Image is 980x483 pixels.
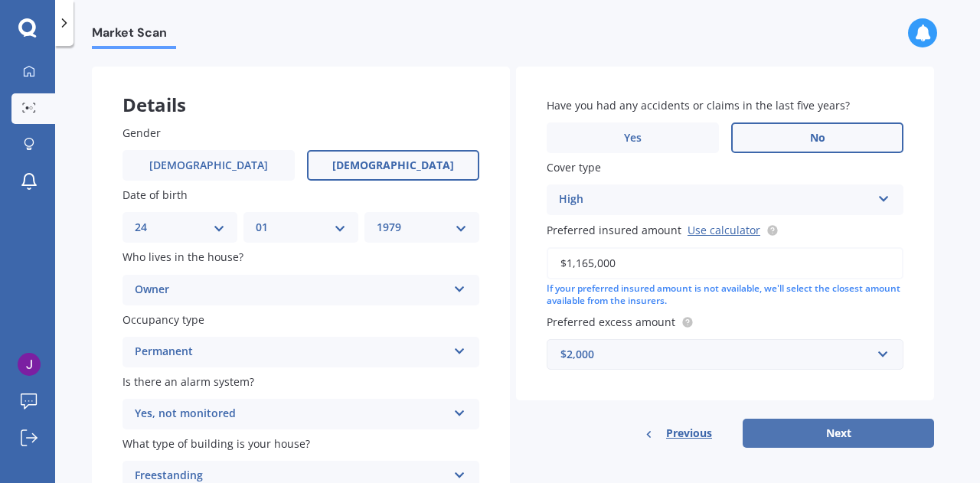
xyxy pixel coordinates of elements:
span: Have you had any accidents or claims in the last five years? [547,98,850,113]
span: Is there an alarm system? [122,374,254,389]
span: Previous [666,422,712,445]
span: Occupancy type [122,312,204,327]
div: Permanent [135,343,447,361]
span: Preferred insured amount [547,223,681,237]
div: Owner [135,281,447,299]
span: Preferred excess amount [547,315,675,329]
a: Use calculator [688,223,760,237]
div: High [559,191,871,209]
span: [DEMOGRAPHIC_DATA] [332,159,454,172]
span: [DEMOGRAPHIC_DATA] [149,159,268,172]
span: What type of building is your house? [122,436,310,451]
span: No [810,132,825,145]
div: Details [92,67,510,113]
span: Gender [122,126,161,140]
input: Enter amount [547,247,903,279]
div: If your preferred insured amount is not available, we'll select the closest amount available from... [547,282,903,308]
span: Who lives in the house? [122,250,243,265]
span: Yes [624,132,642,145]
div: $2,000 [560,346,871,363]
span: Market Scan [92,25,176,46]
div: Yes, not monitored [135,405,447,423]
img: ACg8ocKkCHSoc_mdkO7AajQZxpD6v9JpZtE0CkMjS33aFTNkXGsURw=s96-c [18,353,41,376]
span: Date of birth [122,188,188,202]
span: Cover type [547,160,601,175]
button: Next [743,419,934,448]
